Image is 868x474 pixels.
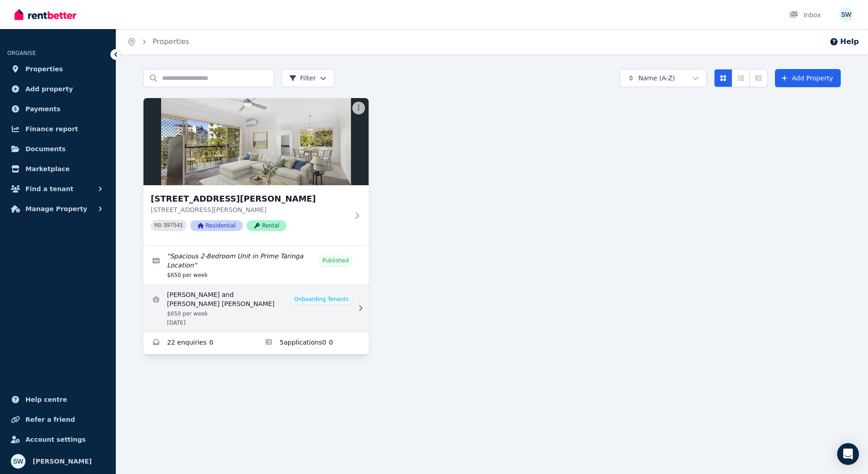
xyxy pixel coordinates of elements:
[7,60,108,78] a: Properties
[732,69,750,87] button: Compact list view
[11,454,25,469] img: Sam Watson
[7,180,108,198] button: Find a tenant
[638,74,675,83] span: Name (A-Z)
[775,69,841,87] a: Add Property
[143,98,369,246] a: Unit 8/162 Swann Rd, Taringa[STREET_ADDRESS][PERSON_NAME][STREET_ADDRESS][PERSON_NAME]PID 397541R...
[789,10,821,20] div: Inbox
[151,205,349,214] p: [STREET_ADDRESS][PERSON_NAME]
[714,69,732,87] button: Card view
[7,430,108,449] a: Account settings
[25,163,69,174] span: Marketplace
[7,50,36,56] span: ORGANISE
[25,434,86,445] span: Account settings
[143,98,369,185] img: Unit 8/162 Swann Rd, Taringa
[247,220,286,231] span: Rental
[25,394,67,405] span: Help centre
[256,332,369,354] a: Applications for Unit 8/162 Swann Rd, Taringa
[15,8,76,21] img: RentBetter
[153,37,189,46] a: Properties
[352,102,365,114] button: More options
[25,64,63,74] span: Properties
[289,74,316,83] span: Filter
[7,390,108,409] a: Help centre
[837,443,859,465] div: Open Intercom Messenger
[7,410,108,429] a: Refer a friend
[163,222,183,229] code: 397541
[143,332,256,354] a: Enquiries for Unit 8/162 Swann Rd, Taringa
[143,246,369,284] a: Edit listing: Spacious 2-Bedroom Unit in Prime Taringa Location
[620,69,707,87] button: Name (A-Z)
[143,285,369,332] a: View details for Abel Tharakan and Abhinav Tharakan Joju Melayil
[25,143,66,154] span: Documents
[7,80,108,98] a: Add property
[25,84,73,94] span: Add property
[7,140,108,158] a: Documents
[116,29,200,54] nav: Breadcrumb
[829,36,859,47] button: Help
[839,7,853,22] img: Sam Watson
[33,456,92,467] span: [PERSON_NAME]
[714,69,768,87] div: View options
[7,120,108,138] a: Finance report
[25,104,60,114] span: Payments
[190,220,243,231] span: Residential
[25,414,75,425] span: Refer a friend
[154,223,162,228] small: PID
[281,69,335,87] button: Filter
[25,203,87,214] span: Manage Property
[151,193,349,205] h3: [STREET_ADDRESS][PERSON_NAME]
[25,123,78,134] span: Finance report
[7,200,108,218] button: Manage Property
[7,100,108,118] a: Payments
[750,69,768,87] button: Expanded list view
[7,160,108,178] a: Marketplace
[25,183,74,194] span: Find a tenant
